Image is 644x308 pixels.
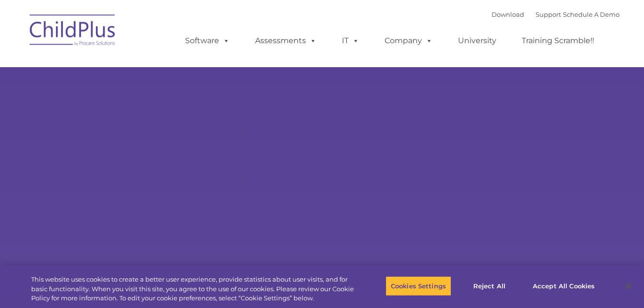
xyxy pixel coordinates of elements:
a: University [448,31,506,50]
button: Close [618,275,639,296]
img: ChildPlus by Procare Solutions [25,8,121,56]
button: Reject All [459,276,519,296]
a: Software [176,31,239,50]
a: Schedule A Demo [563,11,620,18]
button: Cookies Settings [386,276,451,296]
a: Assessments [246,31,326,50]
div: This website uses cookies to create a better user experience, provide statistics about user visit... [31,275,354,303]
a: Training Scramble!! [512,31,604,50]
a: Support [536,11,561,18]
a: Company [375,31,442,50]
button: Accept All Cookies [527,276,600,296]
a: Download [492,11,524,18]
a: IT [332,31,369,50]
font: | [492,11,620,18]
